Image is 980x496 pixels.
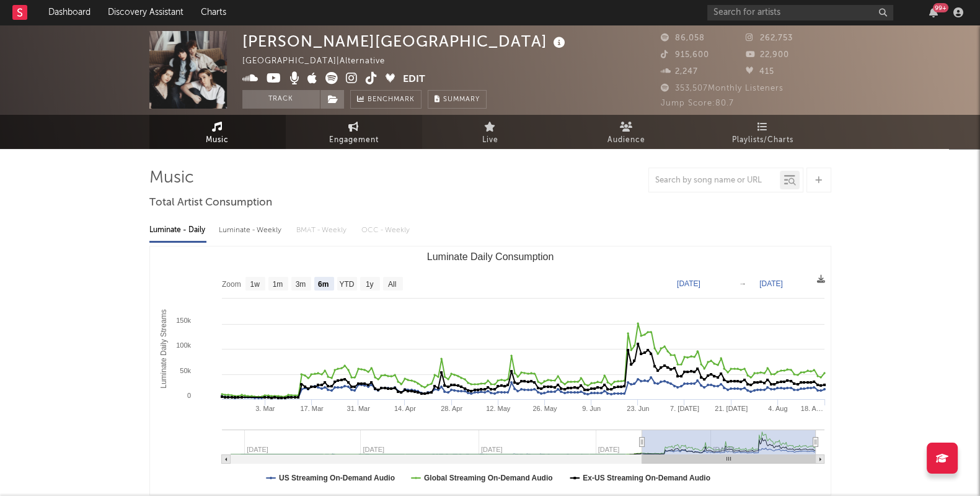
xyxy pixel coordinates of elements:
[933,3,948,12] div: 99 +
[149,115,286,149] a: Music
[222,280,241,289] text: Zoom
[739,279,746,288] text: →
[387,280,395,289] text: All
[670,405,699,412] text: 7. [DATE]
[661,34,705,42] span: 86,058
[929,7,938,17] button: 99+
[707,5,893,20] input: Search for artists
[242,31,568,52] div: [PERSON_NAME][GEOGRAPHIC_DATA]
[746,68,774,76] span: 415
[732,133,793,148] span: Playlists/Charts
[759,279,783,288] text: [DATE]
[746,34,793,42] span: 262,753
[661,99,734,107] span: Jump Score: 80.7
[423,474,552,482] text: Global Streaming On-Demand Audio
[661,68,698,76] span: 2,247
[583,474,710,482] text: Ex-US Streaming On-Demand Audio
[365,280,373,289] text: 1y
[558,115,695,149] a: Audience
[242,90,320,109] button: Track
[661,51,709,59] span: 915,600
[441,405,462,412] text: 28. Apr
[279,474,395,482] text: US Streaming On-Demand Audio
[339,280,354,289] text: YTD
[329,133,379,148] span: Engagement
[286,115,422,149] a: Engagement
[428,90,487,109] button: Summary
[422,115,558,149] a: Live
[300,405,324,412] text: 17. Mar
[627,405,649,412] text: 23. Jun
[768,405,787,412] text: 4. Aug
[149,196,272,210] span: Total Artist Consumption
[800,405,823,412] text: 18. A…
[607,133,645,148] span: Audience
[295,280,306,289] text: 3m
[532,405,557,412] text: 26. May
[403,72,425,88] button: Edit
[482,133,498,148] span: Live
[677,279,700,288] text: [DATE]
[242,54,399,69] div: [GEOGRAPHIC_DATA] | Alternative
[715,405,748,412] text: 21. [DATE]
[219,220,284,241] div: Luminate - Weekly
[176,317,191,324] text: 150k
[649,176,780,186] input: Search by song name or URL
[394,405,415,412] text: 14. Apr
[159,309,168,388] text: Luminate Daily Streams
[350,90,422,109] a: Benchmark
[180,367,191,374] text: 50k
[746,51,789,59] span: 22,900
[272,280,283,289] text: 1m
[443,96,480,103] span: Summary
[206,133,229,148] span: Music
[347,405,370,412] text: 31. Mar
[255,405,275,412] text: 3. Mar
[176,341,191,349] text: 100k
[368,92,415,107] span: Benchmark
[187,392,190,399] text: 0
[486,405,511,412] text: 12. May
[150,246,831,495] svg: Luminate Daily Consumption
[695,115,831,149] a: Playlists/Charts
[661,84,784,92] span: 353,507 Monthly Listeners
[149,220,206,241] div: Luminate - Daily
[426,251,554,262] text: Luminate Daily Consumption
[582,405,601,412] text: 9. Jun
[317,280,328,289] text: 6m
[250,280,260,289] text: 1w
